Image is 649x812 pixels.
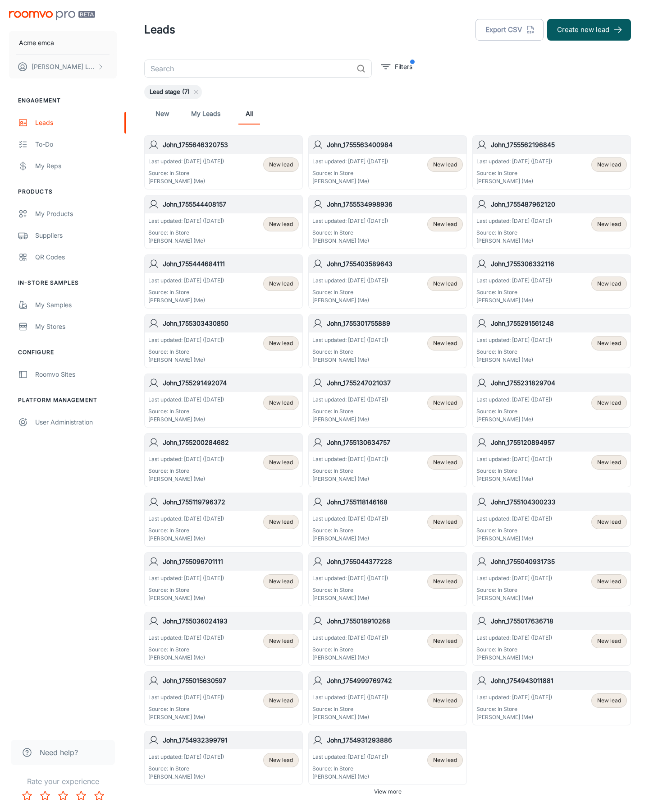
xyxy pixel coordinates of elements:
[148,288,224,296] p: Source: In Store
[597,220,621,228] span: New lead
[36,787,54,805] button: Rate 2 star
[312,407,388,415] p: Source: In Store
[327,735,463,745] h6: John_1754931293886
[19,38,54,48] p: Acme emca
[144,731,303,785] a: John_1754932399791Last updated: [DATE] ([DATE])Source: In Store[PERSON_NAME] (Me)New lead
[312,356,388,364] p: [PERSON_NAME] (Me)
[476,594,552,602] p: [PERSON_NAME] (Me)
[433,637,457,645] span: New lead
[238,103,260,125] a: All
[312,277,388,285] p: Last updated: [DATE] ([DATE])
[312,574,388,582] p: Last updated: [DATE] ([DATE])
[491,378,627,388] h6: John_1755231829704
[144,135,303,189] a: John_1755646320753Last updated: [DATE] ([DATE])Source: In Store[PERSON_NAME] (Me)New lead
[597,280,621,288] span: New lead
[476,535,552,543] p: [PERSON_NAME] (Me)
[144,671,303,725] a: John_1755015630597Last updated: [DATE] ([DATE])Source: In Store[PERSON_NAME] (Me)New lead
[476,475,552,483] p: [PERSON_NAME] (Me)
[476,277,552,285] p: Last updated: [DATE] ([DATE])
[148,229,224,237] p: Source: In Store
[312,654,388,662] p: [PERSON_NAME] (Me)
[269,637,293,645] span: New lead
[163,318,299,328] h6: John_1755303430850
[148,586,224,594] p: Source: In Store
[433,577,457,586] span: New lead
[491,616,627,626] h6: John_1755017636718
[476,526,552,535] p: Source: In Store
[148,526,224,535] p: Source: In Store
[148,594,224,602] p: [PERSON_NAME] (Me)
[308,552,467,606] a: John_1755044377228Last updated: [DATE] ([DATE])Source: In Store[PERSON_NAME] (Me)New lead
[476,177,552,185] p: [PERSON_NAME] (Me)
[312,336,388,344] p: Last updated: [DATE] ([DATE])
[472,374,631,428] a: John_1755231829704Last updated: [DATE] ([DATE])Source: In Store[PERSON_NAME] (Me)New lead
[308,374,467,428] a: John_1755247021037Last updated: [DATE] ([DATE])Source: In Store[PERSON_NAME] (Me)New lead
[312,177,388,185] p: [PERSON_NAME] (Me)
[148,646,224,654] p: Source: In Store
[312,157,388,166] p: Last updated: [DATE] ([DATE])
[269,220,293,228] span: New lead
[312,535,388,543] p: [PERSON_NAME] (Me)
[35,417,117,427] div: User Administration
[476,157,552,166] p: Last updated: [DATE] ([DATE])
[327,199,463,209] h6: John_1755534998936
[491,140,627,150] h6: John_1755562196845
[148,169,224,177] p: Source: In Store
[597,458,621,466] span: New lead
[374,788,402,796] span: View more
[269,458,293,466] span: New lead
[148,753,224,761] p: Last updated: [DATE] ([DATE])
[148,277,224,285] p: Last updated: [DATE] ([DATE])
[327,318,463,328] h6: John_1755301755889
[269,577,293,586] span: New lead
[148,177,224,185] p: [PERSON_NAME] (Me)
[312,705,388,713] p: Source: In Store
[151,103,173,125] a: New
[144,254,303,309] a: John_1755444684111Last updated: [DATE] ([DATE])Source: In Store[PERSON_NAME] (Me)New lead
[308,254,467,309] a: John_1755403589643Last updated: [DATE] ([DATE])Source: In Store[PERSON_NAME] (Me)New lead
[476,455,552,463] p: Last updated: [DATE] ([DATE])
[308,433,467,487] a: John_1755130634757Last updated: [DATE] ([DATE])Source: In Store[PERSON_NAME] (Me)New lead
[18,787,36,805] button: Rate 1 star
[148,415,224,424] p: [PERSON_NAME] (Me)
[597,518,621,526] span: New lead
[312,229,388,237] p: Source: In Store
[433,161,457,169] span: New lead
[312,753,388,761] p: Last updated: [DATE] ([DATE])
[476,396,552,404] p: Last updated: [DATE] ([DATE])
[7,776,119,787] p: Rate your experience
[491,318,627,328] h6: John_1755291561248
[148,336,224,344] p: Last updated: [DATE] ([DATE])
[476,586,552,594] p: Source: In Store
[472,433,631,487] a: John_1755120894957Last updated: [DATE] ([DATE])Source: In Store[PERSON_NAME] (Me)New lead
[547,19,631,41] button: Create new lead
[312,765,388,773] p: Source: In Store
[433,697,457,705] span: New lead
[433,339,457,347] span: New lead
[312,773,388,781] p: [PERSON_NAME] (Me)
[148,467,224,475] p: Source: In Store
[433,280,457,288] span: New lead
[35,209,117,219] div: My Products
[476,646,552,654] p: Source: In Store
[144,88,195,97] span: Lead stage (7)
[148,693,224,701] p: Last updated: [DATE] ([DATE])
[472,612,631,666] a: John_1755017636718Last updated: [DATE] ([DATE])Source: In Store[PERSON_NAME] (Me)New lead
[148,217,224,225] p: Last updated: [DATE] ([DATE])
[144,85,202,99] div: Lead stage (7)
[472,254,631,309] a: John_1755306332116Last updated: [DATE] ([DATE])Source: In Store[PERSON_NAME] (Me)New lead
[476,634,552,642] p: Last updated: [DATE] ([DATE])
[35,322,117,332] div: My Stores
[476,217,552,225] p: Last updated: [DATE] ([DATE])
[327,438,463,448] h6: John_1755130634757
[144,612,303,666] a: John_1755036024193Last updated: [DATE] ([DATE])Source: In Store[PERSON_NAME] (Me)New lead
[269,161,293,169] span: New lead
[35,118,117,128] div: Leads
[269,697,293,705] span: New lead
[476,288,552,296] p: Source: In Store
[163,259,299,269] h6: John_1755444684111
[597,339,621,347] span: New lead
[491,259,627,269] h6: John_1755306332116
[308,671,467,725] a: John_1754999769742Last updated: [DATE] ([DATE])Source: In Store[PERSON_NAME] (Me)New lead
[312,693,388,701] p: Last updated: [DATE] ([DATE])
